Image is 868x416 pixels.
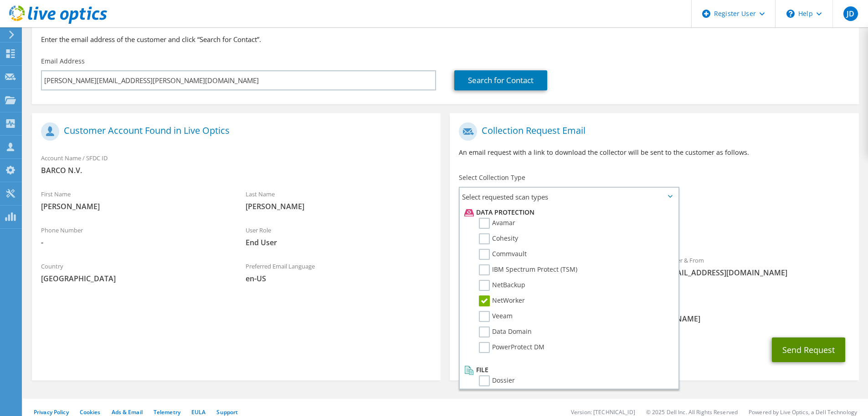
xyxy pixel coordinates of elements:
[459,173,525,182] label: Select Collection Type
[112,408,143,416] a: Ads & Email
[479,326,532,337] label: Data Domain
[41,274,227,284] span: [GEOGRAPHIC_DATA]
[454,70,547,90] a: Search for Contact
[479,264,577,275] label: IBM Spectrum Protect (TSM)
[479,375,515,386] label: Dossier
[246,274,432,284] span: en-US
[450,251,654,292] div: To
[41,34,850,44] h3: Enter the email address of the customer and click “Search for Contact”.
[459,122,845,141] h1: Collection Request Email
[236,184,441,216] div: Last Name
[459,147,849,158] p: An email request with a link to download the collector will be sent to the customer as follows.
[41,237,227,247] span: -
[41,57,85,66] label: Email Address
[236,221,441,252] div: User Role
[450,210,858,246] div: Requested Collections
[460,188,678,206] span: Select requested scan types
[479,311,513,322] label: Veeam
[786,10,795,18] svg: \n
[654,251,859,282] div: Sender & From
[32,257,236,288] div: Country
[236,257,441,288] div: Preferred Email Language
[32,148,441,180] div: Account Name / SFDC ID
[462,207,673,218] li: Data Protection
[41,122,427,141] h1: Customer Account Found in Live Optics
[80,408,101,416] a: Cookies
[571,408,635,416] li: Version: [TECHNICAL_ID]
[450,297,858,328] div: CC & Reply To
[479,280,525,291] label: NetBackup
[479,233,518,244] label: Cohesity
[191,408,205,416] a: EULA
[32,221,236,252] div: Phone Number
[479,342,544,353] label: PowerProtect DM
[246,237,432,247] span: End User
[32,184,236,216] div: First Name
[663,268,850,278] span: [EMAIL_ADDRESS][DOMAIN_NAME]
[479,218,515,229] label: Avamar
[772,337,845,362] button: Send Request
[462,364,673,375] li: File
[646,408,738,416] li: © 2025 Dell Inc. All Rights Reserved
[216,408,238,416] a: Support
[154,408,180,416] a: Telemetry
[479,295,525,306] label: NetWorker
[479,249,527,260] label: Commvault
[34,408,69,416] a: Privacy Policy
[749,408,857,416] li: Powered by Live Optics, a Dell Technology
[843,6,858,21] span: JD
[41,165,431,175] span: BARCO N.V.
[41,201,227,211] span: [PERSON_NAME]
[246,201,432,211] span: [PERSON_NAME]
